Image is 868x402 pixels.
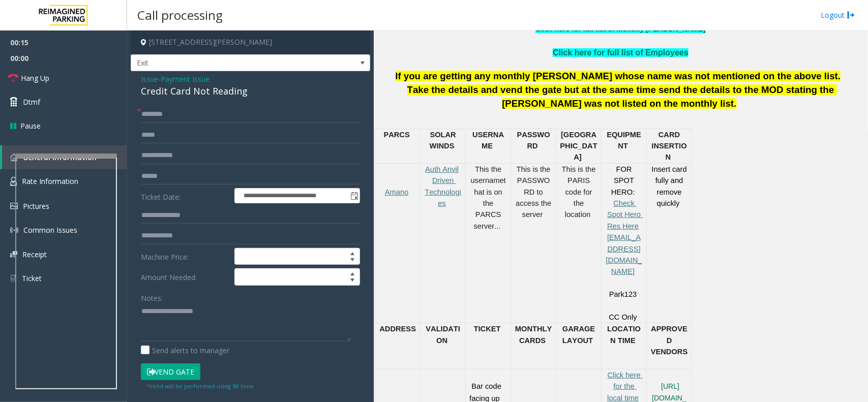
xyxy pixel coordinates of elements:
[138,268,232,286] label: Amount Needed:
[384,131,410,139] span: PARCS
[474,176,506,230] span: that is on the PARCS server...
[607,199,643,230] a: Check Spot Hero Res Here
[10,153,18,161] img: 'icon'
[10,226,18,234] img: 'icon'
[553,48,689,57] a: Click here for full list of Employees
[607,371,643,402] a: Click here for the local time
[532,142,538,150] span: D
[21,73,49,83] span: Hang Up
[407,84,837,109] span: Take the details and vend the gate but at the same time send the details to the MOD stating the [...
[2,145,127,169] a: General Information
[10,251,17,258] img: 'icon'
[426,325,461,344] span: VALIDATION
[141,289,163,303] label: Notes:
[517,131,550,150] span: PASSWOR
[345,249,360,257] span: Increase value
[562,325,597,344] span: GARAGE LAYOUT
[471,165,504,184] span: This the username
[146,382,254,390] small: Vend will be performed using 9# tone
[158,74,209,84] span: -
[131,55,322,71] span: Exit
[141,363,200,381] button: Vend Gate
[652,165,689,207] span: Insert card fully and remove quickly
[425,165,459,173] a: Auth Anvil
[132,3,228,27] h3: Call processing
[651,325,687,356] span: APPROVED VENDORS
[141,345,229,356] label: Send alerts to manager
[516,165,553,219] span: This is the PASSWORD to access the server
[535,25,705,33] a: Click here for full list of Monthly [PERSON_NAME]
[345,257,360,265] span: Decrease value
[138,188,232,203] label: Ticket Date:
[345,269,360,277] span: Increase value
[821,10,855,20] a: Logout
[562,165,598,219] span: This is the PARIS code for the location
[23,97,40,107] span: Dtmf
[430,131,458,150] span: SOLAR WINDS
[141,74,158,84] span: Issue
[141,84,360,98] div: Credit Card Not Reading
[138,248,232,265] label: Machine Price:
[607,131,642,150] span: EQUIPMENT
[847,10,855,20] img: logout
[609,290,637,298] span: Park123
[425,176,461,207] a: Driven Technologies
[515,325,554,344] span: MONTHLY CARDS
[23,152,97,162] span: General Information
[560,131,597,162] span: [GEOGRAPHIC_DATA]
[20,120,41,131] span: Pause
[396,71,841,81] span: If you are getting any monthly [PERSON_NAME] whose name was not mentioned on the above list.
[385,188,408,196] a: Amano
[161,74,209,84] span: Payment Issue
[10,203,18,209] img: 'icon'
[348,189,360,203] span: Toggle popup
[606,233,642,275] a: [EMAIL_ADDRESS][DOMAIN_NAME]
[10,274,17,283] img: 'icon'
[472,131,504,150] span: USERNAME
[609,313,637,321] span: CC Only
[607,325,641,344] span: LOCATION TIME
[474,325,501,333] span: TICKET
[131,30,370,54] h4: [STREET_ADDRESS][PERSON_NAME]
[345,277,360,285] span: Decrease value
[611,165,636,196] span: FOR SPOT HERO:
[734,98,737,109] span: .
[379,325,416,333] span: ADDRESS
[652,131,687,162] span: CARD INSERTION
[10,177,17,186] img: 'icon'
